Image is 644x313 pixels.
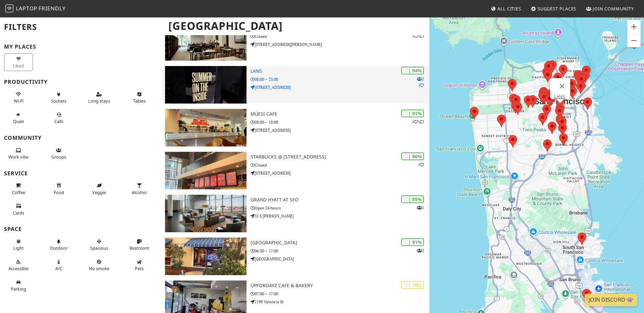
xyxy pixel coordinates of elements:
[251,127,429,133] p: [STREET_ADDRESS]
[54,118,63,124] span: Video/audio calls
[129,245,149,251] span: Restroom
[4,226,157,232] h3: Space
[401,195,424,203] div: | 85%
[4,44,157,50] h3: My Places
[4,277,33,295] button: Parking
[251,283,429,289] h3: UPFORDAYZ Cafe & Bakery
[251,119,429,125] p: 08:00 – 18:00
[125,236,154,254] button: Restroom
[412,119,424,125] p: 1 1
[4,17,157,37] h2: Filters
[161,195,429,232] a: Grand Hyatt At SFO | 85% 1 Grand Hyatt At SFO Open 24 hours 55 S [PERSON_NAME]
[401,238,424,246] div: | 81%
[251,205,429,211] p: Open 24 hours
[44,145,73,163] button: Groups
[251,256,429,262] p: [GEOGRAPHIC_DATA]
[4,109,33,127] button: Quiet
[251,240,429,246] h3: [GEOGRAPHIC_DATA]
[85,256,113,274] button: No smoke
[401,281,424,289] div: | 79%
[125,256,154,274] button: Pets
[89,265,109,271] span: Smoke free
[92,189,106,195] span: Veggie
[39,5,65,12] span: Friendly
[5,3,66,15] a: LaptopFriendly LaptopFriendly
[85,180,113,198] button: Veggie
[4,89,33,107] button: Wi-Fi
[4,180,33,198] button: Coffee
[251,170,429,176] p: [STREET_ADDRESS]
[251,197,429,203] h3: Grand Hyatt At SFO
[4,200,33,218] button: Cards
[4,135,157,141] h3: Community
[85,236,113,254] button: Spacious
[593,6,634,12] span: Join Community
[13,210,24,216] span: Credit cards
[44,180,73,198] button: Food
[55,265,62,271] span: Air conditioned
[418,162,424,168] p: 1
[133,98,146,104] span: Work-friendly tables
[44,89,73,107] button: Sockets
[161,66,429,104] a: LANS | 94% 21 LANS 08:00 – 23:00 [STREET_ADDRESS]
[161,109,429,146] a: Müesi Cafe | 91% 11 Müesi Cafe 08:00 – 18:00 [STREET_ADDRESS]
[12,189,25,195] span: Coffee
[251,41,429,48] p: [STREET_ADDRESS][PERSON_NAME]
[488,3,524,15] a: All Cities
[165,238,247,275] img: Java Beach Cafe
[4,145,33,163] button: Work vibe
[51,98,66,104] span: Power sockets
[161,238,429,275] a: Java Beach Cafe | 81% 2 [GEOGRAPHIC_DATA] 06:30 – 17:00 [GEOGRAPHIC_DATA]
[44,256,73,274] button: A/C
[51,154,66,160] span: Group tables
[4,236,33,254] button: Light
[125,89,154,107] button: Tables
[88,98,110,104] span: Long stays
[4,256,33,274] button: Accessible
[8,265,29,271] span: Accessible
[4,170,157,177] h3: Service
[50,245,67,251] span: Outdoor area
[165,109,247,146] img: Müesi Cafe
[627,20,641,34] button: Zoom in
[528,3,579,15] a: Suggest Places
[165,66,247,104] img: LANS
[627,34,641,47] button: Zoom out
[251,68,429,74] h3: LANS
[5,4,13,12] img: LaptopFriendly
[8,154,29,160] span: People working
[90,245,108,251] span: Spacious
[165,195,247,232] img: Grand Hyatt At SFO
[13,118,24,124] span: Quiet
[251,248,429,254] p: 06:30 – 17:00
[583,3,637,15] a: Join Community
[554,78,570,94] button: Close
[132,189,147,195] span: Alcohol
[54,189,64,195] span: Food
[251,162,429,168] p: Closed
[417,247,424,254] p: 2
[251,154,429,160] h3: Starbucks @ [STREET_ADDRESS]
[251,111,429,117] h3: Müesi Cafe
[163,17,428,35] h1: [GEOGRAPHIC_DATA]
[251,291,429,297] p: 07:00 – 17:00
[401,110,424,117] div: | 91%
[13,245,24,251] span: Natural light
[554,94,565,99] a: LANS
[14,98,23,104] span: Stable Wi-Fi
[44,236,73,254] button: Outdoor
[251,299,429,305] p: 1198 Valencia St
[251,213,429,219] p: 55 S [PERSON_NAME]
[538,6,577,12] span: Suggest Places
[497,6,521,12] span: All Cities
[417,76,424,88] p: 2 1
[401,67,424,74] div: | 94%
[11,286,26,292] span: Parking
[16,5,38,12] span: Laptop
[251,76,429,82] p: 08:00 – 23:00
[4,79,157,85] h3: Productivity
[251,84,429,90] p: [STREET_ADDRESS]
[85,89,113,107] button: Long stays
[135,265,144,271] span: Pet friendly
[125,180,154,198] button: Alcohol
